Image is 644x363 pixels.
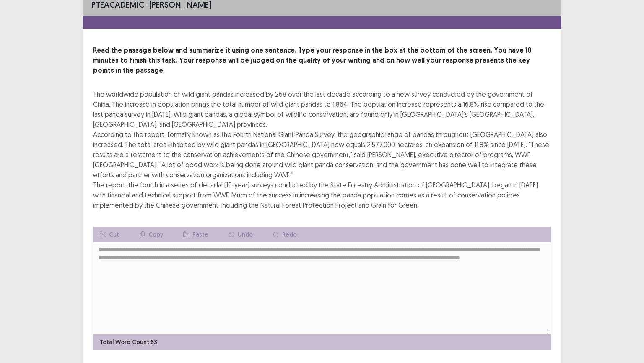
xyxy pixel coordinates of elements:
[222,227,260,242] button: Undo
[100,338,157,347] p: Total Word Count: 63
[93,45,551,76] p: Read the passage below and summarize it using one sentence. Type your response in the box at the ...
[177,227,215,242] button: Paste
[93,227,126,242] button: Cut
[266,227,304,242] button: Redo
[132,227,170,242] button: Copy
[93,89,551,210] div: The worldwide population of wild giant pandas increased by 268 over the last decade according to ...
